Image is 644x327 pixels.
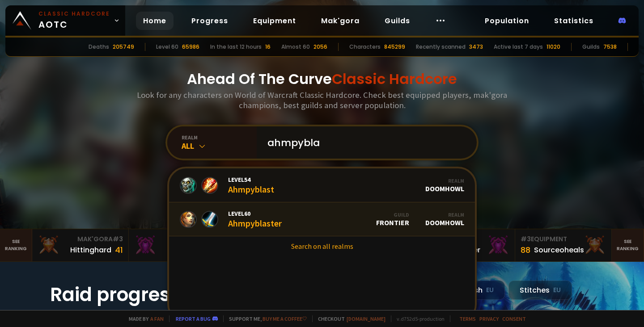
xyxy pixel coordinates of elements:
[332,69,457,89] span: Classic Hardcore
[113,43,134,51] div: 205749
[281,43,310,51] div: Almost 60
[553,286,561,295] small: EU
[182,141,257,151] div: All
[534,244,584,256] div: Sourceoheals
[376,211,409,227] div: Frontier
[113,235,123,243] span: # 3
[38,235,123,244] div: Mak'Gora
[377,12,417,30] a: Guilds
[479,315,499,322] a: Privacy
[38,10,110,31] span: AOTC
[38,10,110,18] small: Classic Hardcore
[32,229,129,261] a: Mak'Gora#3Hittinghard41
[265,43,271,51] div: 16
[228,176,274,184] span: Level 54
[486,286,494,295] small: EU
[391,315,445,322] span: v. d752d5 - production
[612,229,644,261] a: Seeranking
[133,90,511,110] h3: Look for any characters on World of Warcraft Classic Hardcore. Check best equipped players, mak'g...
[459,315,476,322] a: Terms
[376,211,409,218] div: Guild
[521,244,530,256] div: 88
[603,43,617,51] div: 7538
[312,315,386,322] span: Checkout
[314,12,367,30] a: Mak'gora
[223,315,307,322] span: Support me,
[547,12,601,30] a: Statistics
[425,211,464,218] div: Realm
[502,315,526,322] a: Consent
[478,12,536,30] a: Population
[425,177,464,193] div: Doomhowl
[182,43,199,51] div: 65986
[123,315,164,322] span: Made by
[582,43,600,51] div: Guilds
[89,43,109,51] div: Deaths
[169,236,475,256] a: Search on all realms
[136,12,174,30] a: Home
[263,315,307,322] a: Buy me a coffee
[169,168,475,202] a: Level54AhmpyblastRealmDoomhowl
[384,43,405,51] div: 845299
[70,244,111,256] div: Hittinghard
[494,43,543,51] div: Active last 7 days
[129,229,225,261] a: Mak'Gora#2Rivench100
[134,235,220,244] div: Mak'Gora
[50,281,229,309] h1: Raid progress
[469,43,483,51] div: 3473
[210,43,262,51] div: In the last 12 hours
[262,126,466,159] input: Search a character...
[228,210,282,218] span: Level 60
[228,176,274,195] div: Ahmpyblast
[521,235,531,243] span: # 3
[314,43,327,51] div: 2056
[508,281,572,300] div: Stitches
[416,43,466,51] div: Recently scanned
[228,210,282,229] div: Ahmpyblaster
[150,315,164,322] a: a fan
[187,68,457,90] h1: Ahead Of The Curve
[425,177,464,184] div: Realm
[115,244,123,256] div: 41
[156,43,178,51] div: Level 60
[521,235,606,244] div: Equipment
[515,229,612,261] a: #3Equipment88Sourceoheals
[176,315,211,322] a: Report a bug
[246,12,303,30] a: Equipment
[184,12,235,30] a: Progress
[182,134,257,141] div: realm
[5,5,125,36] a: Classic HardcoreAOTC
[347,315,386,322] a: [DOMAIN_NAME]
[349,43,381,51] div: Characters
[169,202,475,236] a: Level60AhmpyblasterGuildFrontierRealmDoomhowl
[547,43,560,51] div: 11020
[425,211,464,227] div: Doomhowl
